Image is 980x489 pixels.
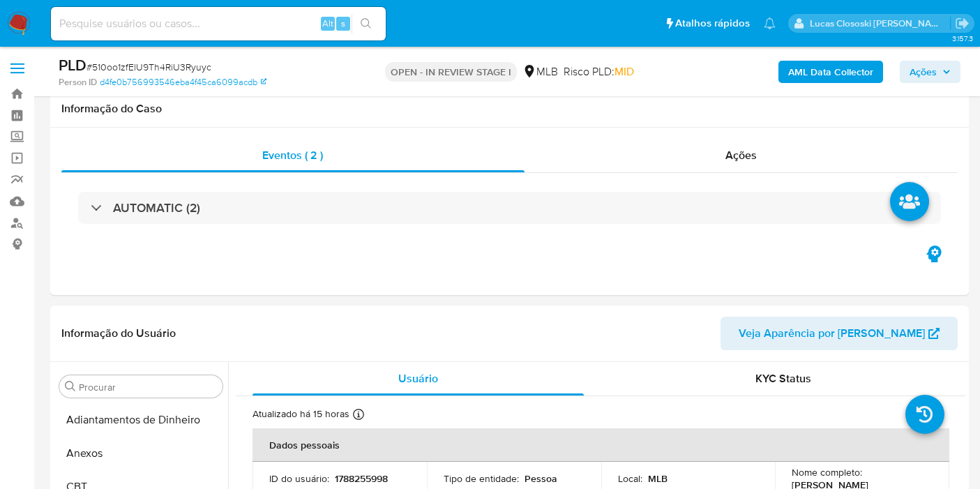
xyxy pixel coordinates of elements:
b: Person ID [59,76,97,89]
div: AUTOMATIC (2) [78,192,941,224]
p: Tipo de entidade : [444,472,519,485]
button: Veja Aparência por [PERSON_NAME] [721,317,958,350]
input: Procurar [79,381,217,393]
a: Notificações [764,17,776,29]
p: lucas.clososki@mercadolivre.com [810,17,951,30]
span: Eventos ( 2 ) [262,147,323,163]
div: MLB [522,64,558,80]
b: PLD [59,54,86,76]
button: Procurar [65,381,76,392]
span: # 510oo1zfElU9Th4RiU3Ryuyc [86,60,211,74]
button: Anexos [54,437,228,470]
span: Ações [910,61,937,83]
span: Ações [725,147,757,163]
p: Nome completo : [792,466,862,479]
a: Sair [955,16,970,31]
h1: Informação do Usuário [61,326,176,340]
span: KYC Status [755,370,811,386]
button: Ações [900,61,960,83]
button: Adiantamentos de Dinheiro [54,403,228,437]
th: Dados pessoais [252,428,949,462]
button: search-icon [352,14,380,33]
span: Atalhos rápidos [675,16,750,31]
p: Pessoa [525,472,557,485]
p: MLB [648,472,668,485]
p: Local : [618,472,642,485]
span: Risco PLD: [564,64,634,80]
b: AML Data Collector [788,61,873,83]
p: Atualizado há 15 horas [252,407,349,421]
p: 1788255998 [335,472,388,485]
p: OPEN - IN REVIEW STAGE I [385,62,517,82]
p: ID do usuário : [269,472,329,485]
span: Alt [322,17,333,30]
span: MID [615,63,634,80]
h3: AUTOMATIC (2) [113,200,200,216]
input: Pesquise usuários ou casos... [51,15,386,33]
a: d4fe0b756993546eba4f45ca6099acdb [100,76,266,89]
button: AML Data Collector [778,61,883,83]
span: Usuário [398,370,438,386]
h1: Informação do Caso [61,102,958,116]
span: Veja Aparência por [PERSON_NAME] [739,317,925,350]
span: s [341,17,345,30]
